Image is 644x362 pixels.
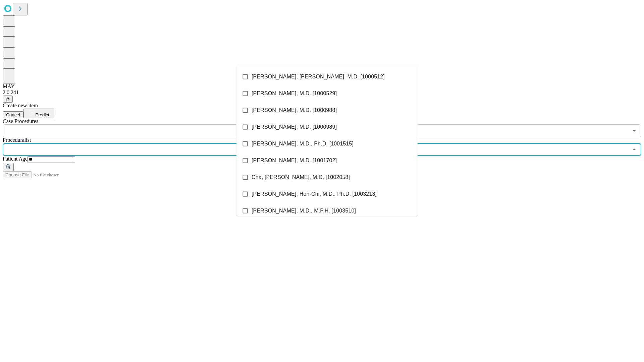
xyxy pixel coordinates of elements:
[630,145,639,154] button: Close
[252,190,377,198] span: [PERSON_NAME], Hon-Chi, M.D., Ph.D. [1003213]
[3,83,641,89] div: MAY
[252,207,356,215] span: [PERSON_NAME], M.D., M.P.H. [1003510]
[3,156,28,162] span: Patient Age
[3,118,38,124] span: Scheduled Procedure
[35,112,49,117] span: Predict
[630,126,639,135] button: Open
[252,106,337,114] span: [PERSON_NAME], M.D. [1000988]
[3,111,23,118] button: Cancel
[252,157,337,165] span: [PERSON_NAME], M.D. [1001702]
[252,140,354,148] span: [PERSON_NAME], M.D., Ph.D. [1001515]
[3,103,38,108] span: Create new item
[6,112,20,117] span: Cancel
[3,137,31,143] span: Proceduralist
[3,89,641,96] div: 2.0.241
[252,73,385,81] span: [PERSON_NAME], [PERSON_NAME], M.D. [1000512]
[252,89,337,98] span: [PERSON_NAME], M.D. [1000529]
[3,96,13,103] button: @
[252,123,337,131] span: [PERSON_NAME], M.D. [1000989]
[23,109,54,118] button: Predict
[252,173,350,181] span: Cha, [PERSON_NAME], M.D. [1002058]
[5,97,10,102] span: @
